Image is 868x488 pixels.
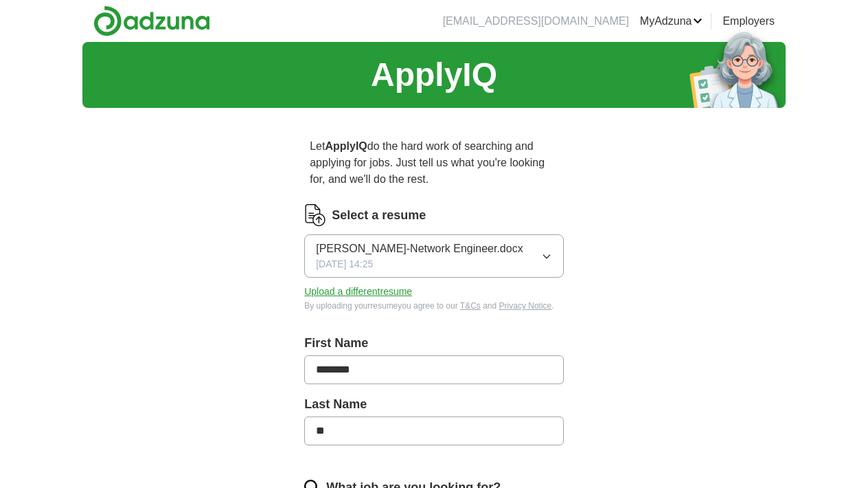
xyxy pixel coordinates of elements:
a: T&Cs [460,301,481,311]
img: Adzuna logo [93,5,210,36]
strong: ApplyIQ [325,140,367,152]
span: [PERSON_NAME]-Network Engineer.docx [316,241,523,257]
label: Last Name [304,395,564,414]
label: Select a resume [332,206,426,225]
div: By uploading your resume you agree to our and . [304,300,564,312]
button: Upload a differentresume [304,285,412,299]
img: CV Icon [304,204,326,226]
h1: ApplyIQ [371,50,497,100]
button: [PERSON_NAME]-Network Engineer.docx[DATE] 14:25 [304,234,564,278]
a: Privacy Notice [499,301,552,311]
label: First Name [304,334,564,353]
span: [DATE] 14:25 [316,257,373,271]
li: [EMAIL_ADDRESS][DOMAIN_NAME] [443,13,629,30]
p: Let do the hard work of searching and applying for jobs. Just tell us what you're looking for, an... [304,133,564,193]
a: Employers [722,13,775,30]
a: MyAdzuna [640,13,703,30]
